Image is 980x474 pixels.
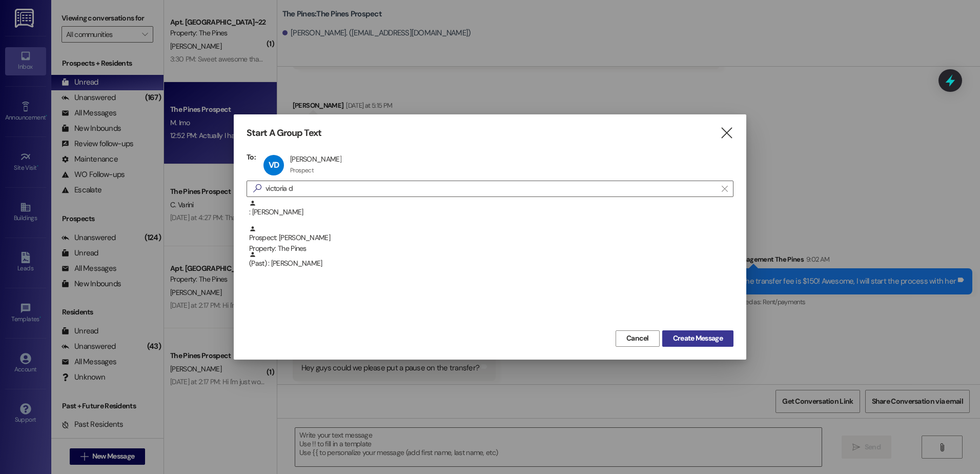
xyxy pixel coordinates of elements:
[616,330,660,347] button: Cancel
[266,182,717,196] input: Search for any contact or apartment
[249,243,733,254] div: Property: The Pines
[722,185,727,193] i: 
[247,152,256,162] h3: To:
[247,127,321,139] h3: Start A Group Text
[626,333,649,344] span: Cancel
[717,181,733,196] button: Clear text
[720,128,733,139] i: 
[269,160,279,170] span: VD
[290,154,341,164] div: [PERSON_NAME]
[249,225,733,254] div: Prospect: [PERSON_NAME]
[249,183,266,194] i: 
[249,200,733,218] div: : [PERSON_NAME]
[662,330,733,347] button: Create Message
[247,225,733,251] div: Prospect: [PERSON_NAME]Property: The Pines
[249,251,733,269] div: (Past) : [PERSON_NAME]
[673,333,723,344] span: Create Message
[290,166,314,174] div: Prospect
[247,200,733,225] div: : [PERSON_NAME]
[247,251,733,276] div: (Past) : [PERSON_NAME]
